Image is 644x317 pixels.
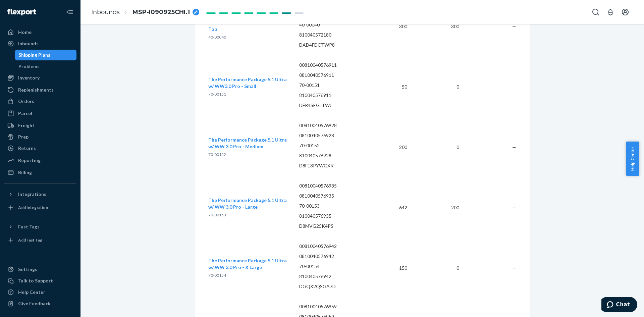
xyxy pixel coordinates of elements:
p: 0810040576928 [299,132,374,139]
p: 70-00153 [299,203,374,209]
a: Freight [4,120,76,131]
div: Shipping Plans [18,52,50,58]
a: Help Center [4,287,76,298]
a: Problems [15,61,77,72]
span: 70-00154 [208,273,226,278]
a: Home [4,27,76,38]
p: 00810040576928 [299,122,374,129]
a: Orders [4,96,76,107]
a: Settings [4,264,76,275]
span: — [512,265,516,271]
span: 70-00153 [208,212,226,217]
div: Problems [18,63,40,70]
p: 00810040576911 [299,62,374,68]
div: Integrations [18,191,46,198]
div: Help Center [18,289,45,296]
div: Returns [18,145,36,152]
a: Parcel [4,108,76,119]
span: 70-00152 [208,152,226,157]
div: Talk to Support [18,277,53,284]
td: 642 [379,177,413,238]
td: 0 [413,238,464,298]
p: 810040576942 [299,273,374,280]
p: 810040576928 [299,152,374,159]
button: The Performance Package 5.1 Ultra w/ WW 3.0 Pro - Medium [208,137,288,150]
p: 0810040576935 [299,193,374,199]
button: Open notifications [604,5,617,19]
button: Fast Tags [4,221,76,232]
div: Reporting [18,157,41,164]
button: The Performance Package 5.1 Ultra w/ WW 3.0 Pro - Large [208,197,288,210]
button: Talk to Support [4,275,76,286]
span: — [512,144,516,150]
button: Give Feedback [4,298,76,309]
td: 200 [379,117,413,177]
a: Shipping Plans [15,50,77,60]
p: DAD4FDCTWP8 [299,42,374,48]
p: DGQX2QSGA7D [299,283,374,290]
a: Add Integration [4,202,76,213]
p: D8MVG25K4PS [299,223,374,229]
div: Freight [18,122,35,129]
div: Inbounds [18,40,39,47]
td: 150 [379,238,413,298]
span: — [512,84,516,90]
p: DFR4SEGLTWJ [299,102,374,109]
span: The Performance Package 5.1 Ultra w/ WW 3.0 Pro - X Large [208,258,287,270]
div: Add Integration [18,205,48,210]
button: Close Navigation [63,5,76,19]
div: Prep [18,134,29,140]
div: Inventory [18,74,40,81]
div: Home [18,29,32,36]
div: Replenishments [18,87,54,93]
span: 40-00040 [208,35,226,40]
button: The Performance Package 5.1 Ultra w/ WW3.0 Pro - Small [208,76,288,90]
iframe: Opens a widget where you can chat to one of our agents [601,297,637,314]
div: Billing [18,169,32,176]
a: Add Fast Tag [4,235,76,246]
p: 70-00151 [299,82,374,89]
td: 200 [413,177,464,238]
span: MSP-I090925CHI.1 [132,8,190,17]
img: Flexport logo [7,9,36,15]
a: Replenishments [4,85,76,95]
a: Prep [4,131,76,142]
p: 0810040576942 [299,253,374,260]
div: Give Feedback [18,300,51,307]
span: — [512,23,516,29]
div: Orders [18,98,34,105]
td: 0 [413,57,464,117]
td: 0 [413,117,464,177]
button: Open account menu [619,5,632,19]
p: 00810040576942 [299,243,374,250]
span: The Performance Package 5.1 Ultra w/ WW 3.0 Pro - Medium [208,137,287,149]
p: 0810040576911 [299,72,374,78]
a: Inbounds [91,8,120,16]
span: — [512,205,516,210]
p: D8FE3PYWGXK [299,162,374,169]
ol: breadcrumbs [86,2,205,22]
div: Parcel [18,110,32,117]
span: 70-00151 [208,92,226,97]
div: Add Fast Tag [18,237,42,243]
p: 00810040576935 [299,182,374,189]
span: The Performance Package 5.1 Ultra w/ WW3.0 Pro - Small [208,76,287,89]
span: The Performance Package 5.1 Ultra w/ WW 3.0 Pro - Large [208,197,287,210]
a: Billing [4,167,76,178]
div: Fast Tags [18,223,40,230]
p: 810040576911 [299,92,374,99]
p: 70-00154 [299,263,374,270]
a: Returns [4,143,76,154]
td: 50 [379,57,413,117]
div: Settings [18,266,37,273]
a: Reporting [4,155,76,166]
a: Inbounds [4,38,76,49]
p: 810040576935 [299,213,374,219]
p: 810040572180 [299,32,374,38]
button: The Performance Package 5.1 Ultra w/ WW 3.0 Pro - X Large [208,257,288,271]
a: Inventory [4,72,76,83]
p: 70-00152 [299,142,374,149]
button: Help Center [626,142,639,176]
